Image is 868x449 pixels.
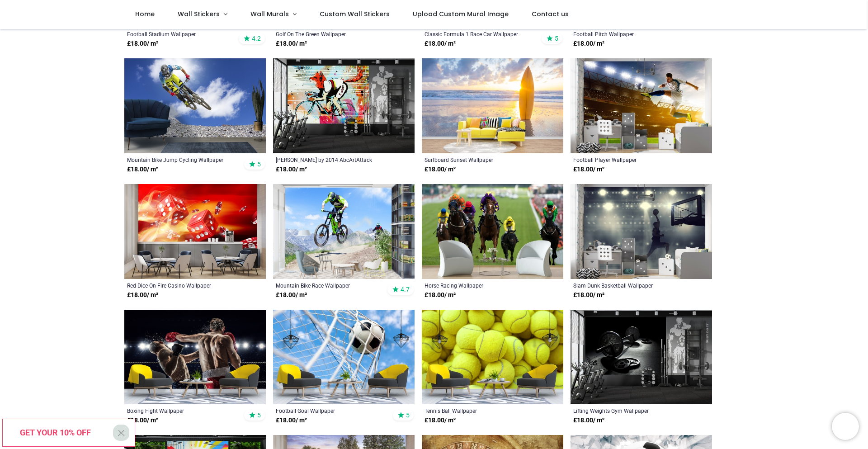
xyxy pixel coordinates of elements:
[425,39,456,48] strong: £ 18.00 / m²
[401,285,410,293] span: 4.7
[573,156,682,163] a: Football Player Wallpaper
[273,310,415,405] img: Football Goal Wall Mural Wallpaper
[573,39,604,48] strong: £ 18.00 / m²
[127,416,158,425] strong: £ 18.00 / m²
[124,184,266,279] img: Red Dice On Fire Casino Wall Mural Wallpaper
[276,291,307,300] strong: £ 18.00 / m²
[573,416,604,425] strong: £ 18.00 / m²
[276,39,307,48] strong: £ 18.00 / m²
[573,407,682,414] a: Lifting Weights Gym Wallpaper
[422,310,563,405] img: Tennis Ball Wall Mural Wallpaper - Mod2
[276,282,385,289] a: Mountain Bike Race Wallpaper
[127,30,236,38] a: Football Stadium Wallpaper
[532,9,569,19] span: Contact us
[127,282,236,289] a: Red Dice On Fire Casino Wallpaper
[273,58,415,153] img: Le Fox Wall Mural by 2014 AbcArtAttack
[422,58,563,153] img: Surfboard Sunset Wall Mural Wallpaper
[425,30,533,38] a: Classic Formula 1 Race Car Wallpaper
[250,9,289,19] span: Wall Murals
[127,407,236,414] a: Boxing Fight Wallpaper
[257,160,261,168] span: 5
[276,165,307,174] strong: £ 18.00 / m²
[127,165,158,174] strong: £ 18.00 / m²
[276,407,385,414] a: Football Goal Wallpaper
[276,416,307,425] strong: £ 18.00 / m²
[127,291,158,300] strong: £ 18.00 / m²
[425,282,533,289] a: Horse Racing Wallpaper
[425,407,533,414] a: Tennis Ball Wallpaper
[320,9,390,19] span: Custom Wall Stickers
[273,184,415,279] img: Mountain Bike Race Wall Mural Wallpaper
[124,310,266,405] img: Boxing Fight Wall Mural Wallpaper
[571,310,712,405] img: Lifting Weights Gym Wall Mural Wallpaper
[257,411,261,419] span: 5
[573,282,682,289] a: Slam Dunk Basketball Wallpaper
[425,156,533,163] a: Surfboard Sunset Wallpaper
[425,291,456,300] strong: £ 18.00 / m²
[832,413,859,440] iframe: Brevo live chat
[406,411,410,419] span: 5
[178,9,220,19] span: Wall Stickers
[555,34,558,43] span: 5
[252,34,261,43] span: 4.2
[571,58,712,153] img: Football Player Wall Mural Wallpaper
[573,30,682,38] a: Football Pitch Wallpaper
[124,58,266,153] img: Mountain Bike Jump Cycling Wall Mural Wallpaper
[425,416,456,425] strong: £ 18.00 / m²
[276,30,385,38] a: Golf On The Green Wallpaper
[573,165,604,174] strong: £ 18.00 / m²
[127,39,158,48] strong: £ 18.00 / m²
[425,165,456,174] strong: £ 18.00 / m²
[135,9,155,19] span: Home
[413,9,509,19] span: Upload Custom Mural Image
[573,291,604,300] strong: £ 18.00 / m²
[422,184,563,279] img: Horse Racing Wall Mural Wallpaper - Mod4
[276,156,385,163] a: [PERSON_NAME] by 2014 AbcArtAttack
[571,184,712,279] img: Slam Dunk Basketball Wall Mural Wallpaper
[127,156,236,163] a: Mountain Bike Jump Cycling Wallpaper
